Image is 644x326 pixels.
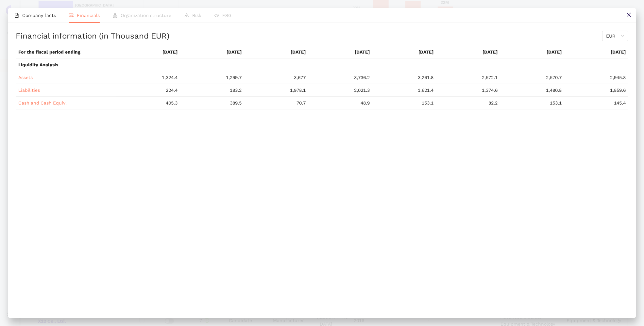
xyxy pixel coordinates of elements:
[621,8,636,23] button: close
[226,75,242,80] span: 1,299.7
[214,13,219,18] span: eye
[418,75,434,80] span: 3,261.8
[22,13,56,18] span: Company facts
[418,88,434,93] span: 1,621.4
[18,88,40,93] span: Liabilities
[355,49,370,55] span: [DATE]
[121,13,171,18] span: Organization structure
[610,75,626,80] span: 2,945.8
[16,31,169,42] h2: Financial information (in Thousand EUR)
[547,49,562,55] span: [DATE]
[419,49,434,55] span: [DATE]
[354,88,370,93] span: 2,021.3
[230,88,242,93] span: 183.2
[354,75,370,80] span: 3,736.2
[69,13,74,18] span: fund-view
[606,31,624,41] span: EUR
[546,88,562,93] span: 1,480.8
[422,100,434,106] span: 153.1
[227,49,242,55] span: [DATE]
[18,49,80,55] span: For the fiscal period ending
[291,49,306,55] span: [DATE]
[610,88,626,93] span: 1,859.6
[18,75,33,80] span: Assets
[162,75,178,80] span: 1,324.4
[361,100,370,106] span: 48.9
[546,75,562,80] span: 2,570.7
[294,75,306,80] span: 3,677
[482,75,498,80] span: 2,572.1
[488,100,498,106] span: 82.2
[77,13,100,18] span: Financials
[18,62,58,67] span: Liquidity Analysis
[230,100,242,106] span: 389.5
[113,13,117,18] span: apartment
[482,88,498,93] span: 1,374.6
[611,49,626,55] span: [DATE]
[297,100,306,106] span: 70.7
[222,13,231,18] span: ESG
[18,100,67,106] span: Cash and Cash Equiv.
[184,13,189,18] span: warning
[626,12,632,17] span: close
[166,88,178,93] span: 224.4
[483,49,498,55] span: [DATE]
[290,88,306,93] span: 1,978.1
[550,100,562,106] span: 153.1
[192,13,201,18] span: Risk
[166,100,178,106] span: 405.3
[162,49,178,55] span: [DATE]
[614,100,626,106] span: 145.4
